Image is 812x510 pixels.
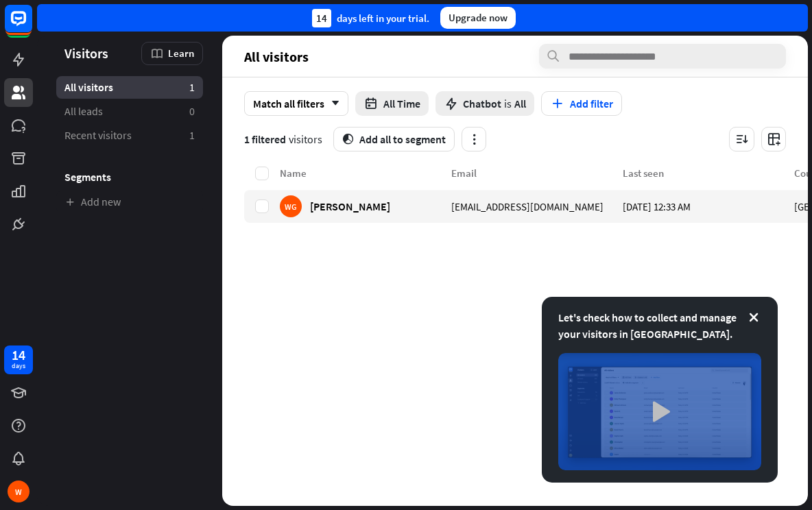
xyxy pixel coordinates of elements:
span: [DATE] 12:33 AM [623,199,691,212]
aside: 1 [189,80,195,95]
div: WG [280,195,302,217]
button: All Time [355,91,429,116]
span: All leads [64,104,103,119]
div: Match all filters [244,91,348,116]
a: Add new [56,191,203,213]
span: [EMAIL_ADDRESS][DOMAIN_NAME] [451,199,604,212]
span: Recent visitors [64,128,132,143]
span: is [504,97,512,110]
div: days [12,361,25,371]
div: Name [280,167,451,180]
i: arrow_down [324,99,339,108]
span: Chatbot [463,97,501,110]
a: All leads 0 [56,100,203,123]
button: segmentAdd all to segment [333,127,455,151]
a: Recent visitors 1 [56,124,203,147]
aside: 1 [189,128,195,143]
span: All [514,97,526,110]
button: Add filter [541,91,622,116]
span: Learn [168,47,194,60]
div: 14 [312,9,331,27]
div: Email [451,167,623,180]
span: [PERSON_NAME] [310,199,390,212]
a: 14 days [4,345,33,374]
img: image [558,353,761,470]
span: Visitors [64,45,108,61]
div: Let's check how to collect and manage your visitors in [GEOGRAPHIC_DATA]. [558,309,761,342]
span: All visitors [64,80,113,95]
div: Upgrade now [440,7,516,29]
h3: Segments [56,170,203,184]
div: W [8,481,29,502]
button: Open LiveChat chat widget [11,5,52,47]
i: segment [342,134,354,145]
div: Last seen [623,167,794,180]
div: days left in your trial. [312,9,429,27]
aside: 0 [189,104,195,119]
span: All visitors [244,49,309,64]
span: visitors [289,132,322,146]
span: 1 filtered [244,132,286,146]
div: 14 [12,349,25,361]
